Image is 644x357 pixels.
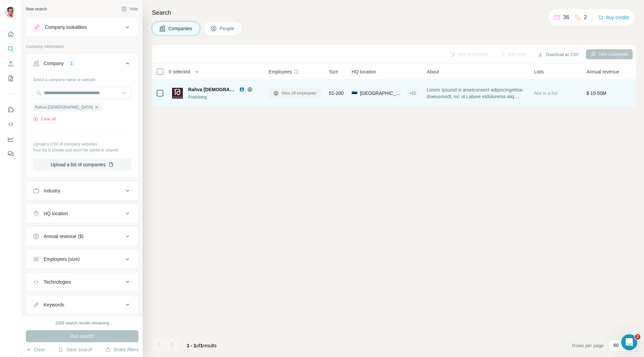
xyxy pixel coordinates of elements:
button: Save search [58,346,92,353]
span: View 29 employees [281,90,316,96]
span: Rows per page [572,342,604,349]
button: Annual revenue ($) [26,228,138,244]
button: Share filters [105,346,139,353]
div: Keywords [44,301,64,308]
span: HQ location [352,68,376,75]
button: Hide [117,4,143,14]
button: Employees (size) [26,251,138,267]
p: Your list is private and won't be saved or shared. [33,147,131,153]
button: Upload a list of companies [33,159,131,171]
span: Rahva [DEMOGRAPHIC_DATA] [188,86,236,93]
span: Lorem Ipsumd si ametconsect adipiscingelitse doeiusmodt, inc ut Labore etdolorema aliq 9756. enim... [427,86,526,100]
span: [GEOGRAPHIC_DATA], [GEOGRAPHIC_DATA], [GEOGRAPHIC_DATA] [360,90,404,97]
button: Clear [26,346,45,353]
button: Company1 [26,55,138,74]
button: Keywords [26,297,138,313]
button: Dashboard [5,133,16,145]
div: Company lookalikes [45,24,87,31]
span: of [196,343,200,348]
iframe: Intercom live chat [621,334,637,350]
button: Technologies [26,274,138,290]
span: About [427,68,439,75]
span: 51-200 [329,90,344,97]
button: Use Surfe API [5,118,16,130]
button: Company lookalikes [26,19,138,35]
span: 1 - 1 [187,343,196,348]
button: Search [5,43,16,55]
div: Technologies [44,279,71,285]
div: Company [44,60,64,67]
button: Buy credits [598,13,629,22]
span: People [220,25,235,32]
div: Publishing [188,94,261,100]
button: Quick start [5,28,16,40]
img: Avatar [5,7,16,17]
span: Lists [534,68,544,75]
button: Use Surfe on LinkedIn [5,104,16,116]
p: Company information [26,44,139,50]
button: Feedback [5,148,16,160]
span: Companies [168,25,193,32]
div: Employees (size) [44,256,79,262]
div: HQ location [44,210,68,217]
span: Size [329,68,338,75]
button: Enrich CSV [5,58,16,70]
div: New search [26,6,47,12]
p: 60 [613,342,619,349]
div: Industry [44,187,60,194]
button: Clear all [33,116,56,122]
span: 0 selected [169,68,190,75]
span: Employees [269,68,292,75]
button: HQ location [26,205,138,222]
span: Rahva [DEMOGRAPHIC_DATA] [35,104,93,110]
span: 2 [635,334,640,340]
div: 1928 search results remaining [55,320,109,326]
span: $ 10-50M [586,91,606,96]
h4: Search [152,8,636,17]
span: Not in a list [534,91,557,96]
p: 36 [563,13,569,21]
span: 1 [200,343,203,348]
span: Annual revenue [586,68,619,75]
div: 1 [68,60,75,66]
span: 🇪🇪 [352,90,357,97]
div: Annual revenue ($) [44,233,84,240]
button: Download as CSV [533,50,583,60]
div: Select a company name or website [33,74,131,83]
button: View 29 employees [269,88,321,98]
span: results [187,343,217,348]
div: + 21 [407,90,419,96]
p: Upload a CSV of company websites. [33,141,131,147]
button: Industry [26,183,138,199]
img: LinkedIn logo [239,87,245,92]
img: Logo of Rahva Raamat [172,88,183,99]
button: My lists [5,72,16,84]
p: 2 [584,13,587,21]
